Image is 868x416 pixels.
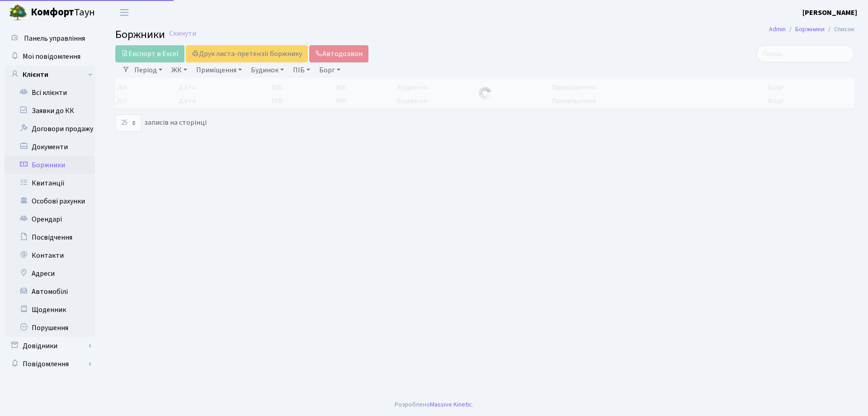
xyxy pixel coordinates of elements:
[193,62,245,78] a: Приміщення
[5,66,95,84] a: Клієнти
[756,45,854,62] input: Пошук...
[5,29,95,47] a: Панель управління
[115,114,142,132] select: записів на сторінці
[5,301,95,319] a: Щоденник
[289,62,314,78] a: ПІБ
[31,5,95,20] span: Таун
[9,4,27,22] img: logo.png
[115,114,207,132] label: записів на сторінці
[478,86,492,100] img: Обробка...
[115,27,165,43] span: Боржники
[24,33,85,43] span: Панель управління
[5,138,95,156] a: Документи
[5,355,95,373] a: Повідомлення
[316,62,344,78] a: Борг
[31,5,74,19] b: Комфорт
[430,400,472,409] a: Massive Kinetic
[5,84,95,102] a: Всі клієнти
[131,62,166,78] a: Період
[115,45,184,62] a: Експорт в Excel
[795,24,825,34] a: Боржники
[5,174,95,192] a: Квитанції
[5,156,95,174] a: Боржники
[395,400,473,410] div: Розроблено .
[5,265,95,283] a: Адреси
[5,283,95,301] a: Автомобілі
[5,102,95,120] a: Заявки до КК
[113,5,136,20] button: Переключити навігацію
[5,337,95,355] a: Довідники
[5,210,95,228] a: Орендарі
[769,24,786,34] a: Admin
[168,62,191,78] a: ЖК
[825,24,854,34] li: Список
[5,47,95,66] a: Мої повідомлення
[5,120,95,138] a: Договори продажу
[247,62,288,78] a: Будинок
[169,29,196,38] a: Скинути
[5,246,95,265] a: Контакти
[309,45,368,62] a: Автодозвон
[5,319,95,337] a: Порушення
[802,7,857,18] a: [PERSON_NAME]
[5,228,95,246] a: Посвідчення
[755,20,868,39] nav: breadcrumb
[186,45,308,62] button: Друк листа-претензії боржнику
[5,192,95,210] a: Особові рахунки
[23,52,80,61] span: Мої повідомлення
